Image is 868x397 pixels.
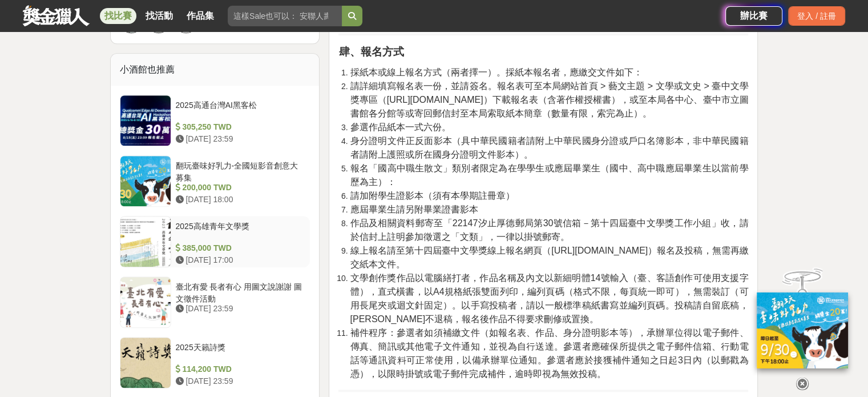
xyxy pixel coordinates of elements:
div: 登入 / 註冊 [788,6,845,26]
a: 2025高雄青年文學獎 385,000 TWD [DATE] 17:00 [120,216,310,267]
a: 辦比賽 [725,6,782,26]
span: 參選作品紙本一式六份。 [350,122,450,132]
a: 找活動 [141,8,177,24]
div: 385,000 TWD [176,242,306,254]
strong: 肆、報名方式 [338,46,403,58]
span: 採紙本或線上報名方式（兩者擇一）。採紙本報名者，應繳交文件如下： [350,67,642,77]
a: 2025天籟詩獎 114,200 TWD [DATE] 23:59 [120,337,310,388]
span: 請詳細填寫報名表一份，並請簽名。報名表可至本局網站首頁 > 藝文主題 > 文學或文史 > 臺中文學獎專區（[URL][DOMAIN_NAME]）下載報名表（含著作權授權書），或至本局各中心、臺中... [350,81,748,118]
span: 應屆畢業生請另附畢業證書影本 [350,204,478,214]
div: 2025天籟詩獎 [176,342,306,363]
a: 2025高通台灣AI黑客松 305,250 TWD [DATE] 23:59 [120,95,310,146]
div: [DATE] 18:00 [176,194,306,206]
span: 線上報名請至第十四屆臺中文學獎線上報名網頁（[URL][DOMAIN_NAME]）報名及投稿，無需再繳交紙本文件。 [350,246,748,269]
div: 305,250 TWD [176,121,306,133]
img: ff197300-f8ee-455f-a0ae-06a3645bc375.jpg [757,292,848,368]
div: [DATE] 23:59 [176,375,306,387]
a: 找比賽 [100,8,136,24]
span: 請加附學生證影本（須有本學期註冊章） [350,191,514,200]
div: 小酒館也推薦 [111,54,320,86]
span: 身分證明文件正反面影本（具中華民國籍者請附上中華民國身分證或戶口名簿影本，非中華民國籍者請附上護照或所在國身分證明文件影本）。 [350,136,748,159]
div: 200,000 TWD [176,182,306,194]
span: 補件程序：參選者如須補繳文件（如報名表、作品、身分證明影本等），承辦單位得以電子郵件、傳真、簡訊或其他電子文件通知，並視為自行送達。參選者應確保所提供之電子郵件信箱、行動電話等通訊資料可正常使用... [350,328,748,379]
div: [DATE] 23:59 [176,303,306,315]
div: 2025高雄青年文學獎 [176,220,306,242]
div: 翻玩臺味好乳力-全國短影音創意大募集 [176,160,306,182]
div: [DATE] 23:59 [176,133,306,145]
a: 翻玩臺味好乳力-全國短影音創意大募集 200,000 TWD [DATE] 18:00 [120,155,310,207]
div: 114,200 TWD [176,363,306,375]
div: [DATE] 17:00 [176,254,306,266]
div: 臺北有愛 長者有心 用圖文說謝謝 圖文徵件活動 [176,281,306,303]
a: 臺北有愛 長者有心 用圖文說謝謝 圖文徵件活動 [DATE] 23:59 [120,276,310,328]
div: 2025高通台灣AI黑客松 [176,99,306,121]
input: 這樣Sale也可以： 安聯人壽創意銷售法募集 [228,6,342,26]
span: 作品及相關資料郵寄至「22147汐止厚德郵局第30號信箱－第十四屆臺中文學獎工作小組」收，請於信封上註明參加徵選之「文類」，一律以掛號郵寄。 [350,218,748,242]
a: 作品集 [182,8,219,24]
span: 報名「國高中職生散文」類別者限定為在學學生或應屆畢業生（國中、高中職應屆畢業生以當前學歷為主）： [350,163,748,187]
span: 文學創作獎作品以電腦繕打者，作品名稱及內文以新細明體14號輸入（臺、客語創作可使用支援字體），直式橫書，以A4規格紙張雙面列印，編列頁碼（格式不限，每頁統一即可），無需裝訂（可用長尾夾或迴文針固... [350,273,748,324]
